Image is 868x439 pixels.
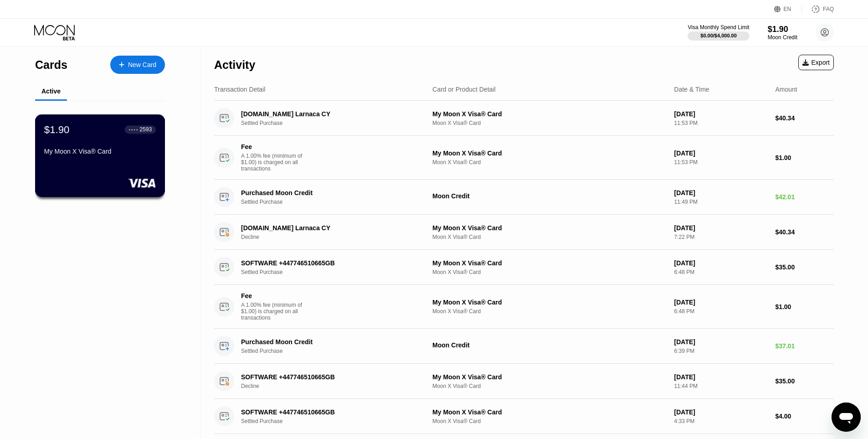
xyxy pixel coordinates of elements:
[775,377,834,385] div: $35.00
[674,159,768,165] div: 11:53 PM
[214,58,255,72] div: Activity
[775,154,834,161] div: $1.00
[674,348,768,354] div: 6:39 PM
[674,299,768,306] div: [DATE]
[768,25,797,34] div: $1.90
[139,126,152,133] div: 2593
[432,408,667,416] div: My Moon X Visa® Card
[214,329,834,364] div: Purchased Moon CreditSettled PurchaseMoon Credit[DATE]6:39 PM$37.01
[241,302,309,321] div: A 1.00% fee (minimum of $1.00) is charged on all transactions
[700,33,737,38] div: $0.00 / $4,000.00
[241,383,431,389] div: Decline
[36,115,164,196] div: $1.90● ● ● ●2593My Moon X Visa® Card
[241,224,418,232] div: [DOMAIN_NAME] Larnaca CY
[674,189,768,196] div: [DATE]
[802,5,834,14] div: FAQ
[674,373,768,381] div: [DATE]
[44,124,70,135] div: $1.90
[674,408,768,416] div: [DATE]
[674,418,768,424] div: 4:33 PM
[214,215,834,250] div: [DOMAIN_NAME] Larnaca CYDeclineMy Moon X Visa® CardMoon X Visa® Card[DATE]7:22 PM$40.34
[768,34,797,41] div: Moon Credit
[432,110,667,118] div: My Moon X Visa® Card
[775,114,834,122] div: $40.34
[774,5,802,14] div: EN
[44,148,156,155] div: My Moon X Visa® Card
[432,341,667,349] div: Moon Credit
[241,373,418,381] div: SOFTWARE +447746510665GB
[674,120,768,126] div: 11:53 PM
[775,342,834,350] div: $37.01
[432,120,667,126] div: Moon X Visa® Card
[674,383,768,389] div: 11:44 PM
[41,88,61,95] div: Active
[241,234,431,240] div: Decline
[432,150,667,157] div: My Moon X Visa® Card
[432,383,667,389] div: Moon X Visa® Card
[432,159,667,165] div: Moon X Visa® Card
[432,308,667,315] div: Moon X Visa® Card
[823,6,834,12] div: FAQ
[674,269,768,275] div: 6:48 PM
[432,234,667,240] div: Moon X Visa® Card
[214,250,834,285] div: SOFTWARE +447746510665GBSettled PurchaseMy Moon X Visa® CardMoon X Visa® Card[DATE]6:48 PM$35.00
[775,228,834,236] div: $40.34
[802,59,830,66] div: Export
[674,150,768,157] div: [DATE]
[241,338,418,346] div: Purchased Moon Credit
[214,180,834,215] div: Purchased Moon CreditSettled PurchaseMoon Credit[DATE]11:49 PM$42.01
[214,285,834,329] div: FeeA 1.00% fee (minimum of $1.00) is charged on all transactionsMy Moon X Visa® CardMoon X Visa® ...
[798,55,834,70] div: Export
[432,269,667,275] div: Moon X Visa® Card
[35,58,67,72] div: Cards
[432,224,667,232] div: My Moon X Visa® Card
[129,128,138,131] div: ● ● ● ●
[241,292,305,300] div: Fee
[432,192,667,200] div: Moon Credit
[775,193,834,201] div: $42.01
[775,86,797,93] div: Amount
[241,348,431,354] div: Settled Purchase
[214,364,834,399] div: SOFTWARE +447746510665GBDeclineMy Moon X Visa® CardMoon X Visa® Card[DATE]11:44 PM$35.00
[241,418,431,424] div: Settled Purchase
[110,56,165,74] div: New Card
[784,6,791,12] div: EN
[241,189,418,196] div: Purchased Moon Credit
[241,110,418,118] div: [DOMAIN_NAME] Larnaca CY
[432,373,667,381] div: My Moon X Visa® Card
[128,61,156,69] div: New Card
[674,234,768,240] div: 7:22 PM
[241,120,431,126] div: Settled Purchase
[674,308,768,315] div: 6:48 PM
[832,403,861,432] iframe: Button to launch messaging window
[241,199,431,205] div: Settled Purchase
[214,399,834,434] div: SOFTWARE +447746510665GBSettled PurchaseMy Moon X Visa® CardMoon X Visa® Card[DATE]4:33 PM$4.00
[674,224,768,232] div: [DATE]
[241,153,309,172] div: A 1.00% fee (minimum of $1.00) is charged on all transactions
[432,86,496,93] div: Card or Product Detail
[214,86,265,93] div: Transaction Detail
[775,303,834,310] div: $1.00
[775,263,834,271] div: $35.00
[674,110,768,118] div: [DATE]
[674,199,768,205] div: 11:49 PM
[214,101,834,136] div: [DOMAIN_NAME] Larnaca CYSettled PurchaseMy Moon X Visa® CardMoon X Visa® Card[DATE]11:53 PM$40.34
[241,259,418,267] div: SOFTWARE +447746510665GB
[674,338,768,346] div: [DATE]
[688,24,749,41] div: Visa Monthly Spend Limit$0.00/$4,000.00
[674,86,709,93] div: Date & Time
[241,408,418,416] div: SOFTWARE +447746510665GB
[674,259,768,267] div: [DATE]
[214,136,834,180] div: FeeA 1.00% fee (minimum of $1.00) is charged on all transactionsMy Moon X Visa® CardMoon X Visa® ...
[432,418,667,424] div: Moon X Visa® Card
[241,269,431,275] div: Settled Purchase
[775,413,834,420] div: $4.00
[768,25,797,41] div: $1.90Moon Credit
[241,143,305,150] div: Fee
[688,24,749,31] div: Visa Monthly Spend Limit
[432,259,667,267] div: My Moon X Visa® Card
[432,299,667,306] div: My Moon X Visa® Card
